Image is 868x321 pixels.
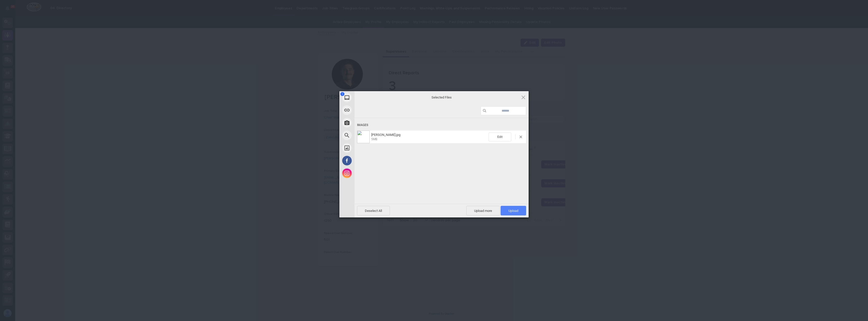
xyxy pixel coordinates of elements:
[340,92,344,96] span: 1
[508,209,518,213] span: Upload
[339,154,400,167] div: Facebook
[466,206,500,215] span: Upload more
[489,133,511,141] span: Edit
[339,129,400,142] div: Web Search
[371,137,377,141] span: 5MB
[501,206,526,215] span: Upload
[357,206,390,215] span: Deselect All
[339,104,400,116] div: Link (URL)
[391,95,492,100] span: Selected Files
[339,116,400,129] div: Take Photo
[339,91,400,104] div: My Device
[521,94,526,100] span: Click here or hit ESC to close picker
[339,142,400,154] div: Unsplash
[371,133,400,137] span: [PERSON_NAME].jpg
[357,120,526,130] div: Images
[339,167,400,180] div: Instagram
[357,131,370,143] img: 5a2ecca5-843d-4ef1-97a2-7443b5f8aca4
[370,133,489,141] span: Brandon Hershberger.jpg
